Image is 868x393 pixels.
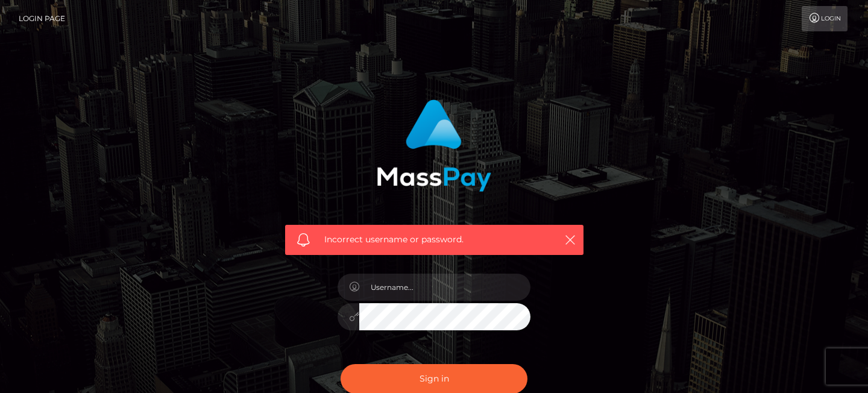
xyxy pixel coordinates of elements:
input: Username... [359,274,530,301]
span: Incorrect username or password. [324,233,544,246]
img: MassPay Login [377,99,491,192]
a: Login [802,6,848,31]
a: Login Page [19,6,65,31]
